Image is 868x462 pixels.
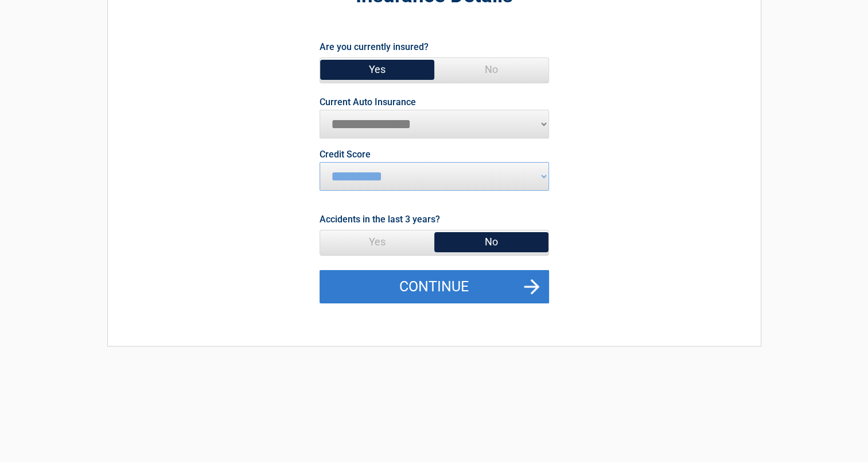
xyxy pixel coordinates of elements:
[320,230,434,253] span: Yes
[320,39,429,55] label: Are you currently insured?
[320,150,371,159] label: Credit Score
[320,270,549,303] button: Continue
[320,211,440,227] label: Accidents in the last 3 years?
[320,98,416,107] label: Current Auto Insurance
[320,58,434,81] span: Yes
[434,58,548,81] span: No
[434,230,548,253] span: No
